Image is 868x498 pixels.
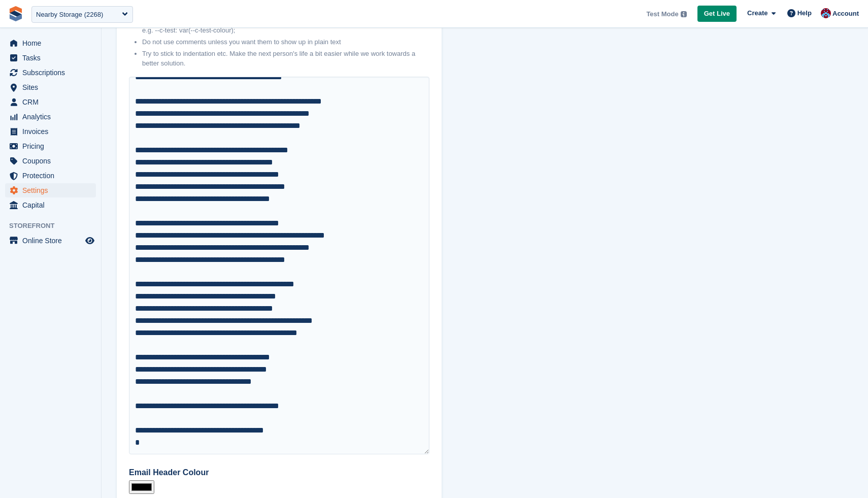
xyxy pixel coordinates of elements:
img: icon-info-grey-7440780725fd019a000dd9b08b2336e03edf1995a4989e88bcd33f0948082b44.svg [681,11,687,17]
span: Get Live [704,9,730,19]
span: Online Store [22,234,83,248]
a: menu [5,110,96,124]
span: Protection [22,169,83,183]
li: Do not use comments unless you want them to show up in plain text [142,37,429,47]
span: Sites [22,80,83,94]
span: Capital [22,198,83,212]
span: Test Mode [646,9,678,19]
a: menu [5,154,96,168]
a: menu [5,183,96,197]
a: menu [5,95,96,109]
span: Help [797,8,812,18]
a: menu [5,139,96,153]
li: Try to stick to indentation etc. Make the next person's life a bit easier while we work towards a... [142,49,429,69]
a: Get Live [697,6,737,22]
span: Settings [22,183,83,197]
span: CRM [22,95,83,109]
a: menu [5,124,96,139]
span: Tasks [22,51,83,65]
a: menu [5,80,96,94]
a: menu [5,36,96,50]
span: Coupons [22,154,83,168]
span: Analytics [22,110,83,124]
a: menu [5,169,96,183]
span: Home [22,36,83,50]
span: Storefront [9,221,101,231]
span: Create [747,8,767,18]
div: Nearby Storage (2268) [36,10,103,20]
span: Subscriptions [22,65,83,80]
a: menu [5,234,96,248]
span: Invoices [22,124,83,139]
span: Account [832,9,859,19]
a: Preview store [84,235,96,247]
span: Pricing [22,139,83,153]
a: menu [5,51,96,65]
img: stora-icon-8386f47178a22dfd0bd8f6a31ec36ba5ce8667c1dd55bd0f319d3a0aa187defe.svg [8,6,23,21]
a: menu [5,65,96,80]
label: Email Header Colour [129,467,429,479]
img: David Hughes [821,8,831,18]
a: menu [5,198,96,212]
